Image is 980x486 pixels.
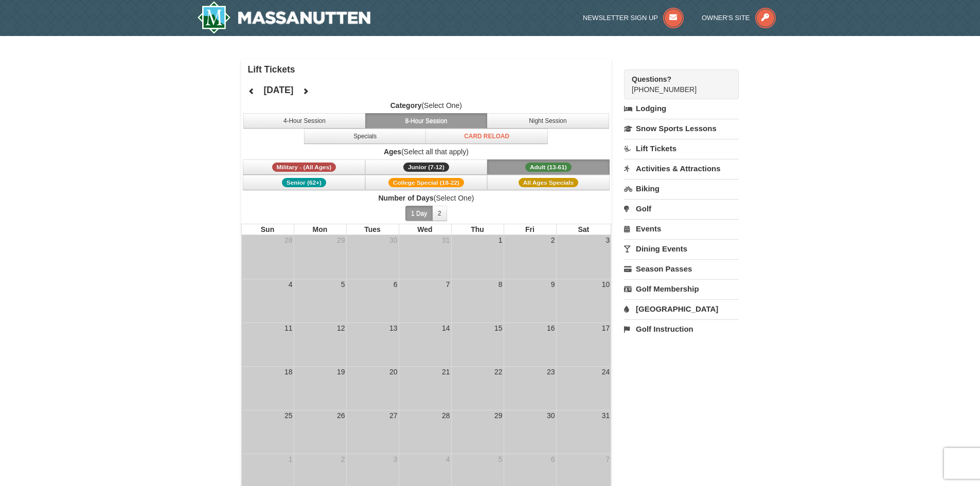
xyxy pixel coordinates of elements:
div: 31 [601,410,611,421]
div: 9 [550,279,556,290]
div: 6 [550,454,556,464]
div: 28 [283,235,294,245]
button: Night Session [487,113,609,129]
a: Events [624,219,739,238]
div: 24 [601,367,611,377]
button: Military - (All Ages) [243,159,365,175]
div: 25 [283,410,294,421]
button: 1 Day [405,206,433,221]
div: 14 [441,323,451,333]
div: 7 [445,279,451,290]
a: Season Passes [624,259,739,278]
a: Owner's Site [702,14,776,22]
div: 21 [441,367,451,377]
a: Golf Membership [624,279,739,298]
div: 5 [340,279,346,290]
div: 1 [288,454,294,464]
strong: Ages [384,148,401,156]
a: Newsletter Sign Up [583,14,684,22]
a: Activities & Attractions [624,159,739,178]
a: Dining Events [624,239,739,258]
span: Junior (7-12) [403,163,449,172]
th: Sun [241,224,294,235]
button: 8-Hour Session [365,113,488,129]
div: 28 [441,410,451,421]
div: 31 [441,235,451,245]
span: Newsletter Sign Up [583,14,658,22]
label: (Select all that apply) [241,147,612,157]
label: (Select One) [241,193,612,203]
a: Biking [624,179,739,198]
button: Card Reload [425,129,548,144]
div: 30 [546,410,556,421]
button: All Ages Specials [487,175,610,190]
span: All Ages Specials [519,178,578,187]
div: 15 [493,323,504,333]
div: 29 [493,410,504,421]
label: (Select One) [241,100,612,111]
div: 7 [604,454,611,464]
a: Snow Sports Lessons [624,119,739,138]
span: Military - (All Ages) [272,163,336,172]
strong: Questions? [632,75,671,83]
th: Wed [399,224,451,235]
div: 3 [604,235,611,245]
div: 4 [445,454,451,464]
div: 6 [393,279,399,290]
div: 1 [497,235,504,245]
button: College Special (18-22) [365,175,488,190]
span: [PHONE_NUMBER] [632,74,720,94]
a: Massanutten Resort [197,1,371,34]
div: 8 [497,279,504,290]
div: 30 [388,235,399,245]
th: Thu [451,224,504,235]
strong: Category [390,101,422,110]
button: 2 [432,206,447,221]
div: 10 [601,279,611,290]
h4: Lift Tickets [248,64,612,75]
span: Adult (13-61) [525,163,572,172]
span: Owner's Site [702,14,750,22]
div: 29 [336,235,346,245]
th: Fri [504,224,556,235]
button: 4-Hour Session [243,113,366,129]
th: Sat [556,224,612,235]
div: 11 [283,323,294,333]
span: Senior (62+) [282,178,326,187]
div: 2 [340,454,346,464]
div: 22 [493,367,504,377]
div: 3 [393,454,399,464]
button: Senior (62+) [243,175,365,190]
a: Lift Tickets [624,139,739,158]
div: 19 [336,367,346,377]
strong: Number of Days [378,194,433,202]
div: 27 [388,410,399,421]
div: 20 [388,367,399,377]
a: Golf [624,199,739,218]
h4: [DATE] [263,85,293,95]
button: Specials [304,129,426,144]
a: [GEOGRAPHIC_DATA] [624,299,739,318]
a: Lodging [624,99,739,118]
img: Massanutten Resort Logo [197,1,371,34]
div: 2 [550,235,556,245]
div: 13 [388,323,399,333]
th: Tues [346,224,399,235]
div: 26 [336,410,346,421]
div: 12 [336,323,346,333]
button: Adult (13-61) [487,159,610,175]
div: 17 [601,323,611,333]
div: 16 [546,323,556,333]
span: College Special (18-22) [388,178,464,187]
div: 23 [546,367,556,377]
a: Golf Instruction [624,319,739,338]
div: 18 [283,367,294,377]
div: 4 [288,279,294,290]
button: Junior (7-12) [365,159,488,175]
div: 5 [497,454,504,464]
th: Mon [294,224,346,235]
